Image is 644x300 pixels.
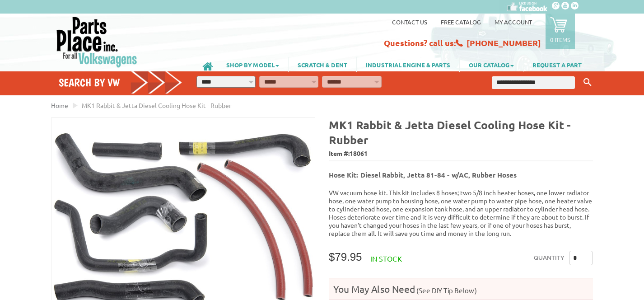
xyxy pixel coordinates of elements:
b: Hose Kit: Diesel Rabbit, Jetta 81-84 - w/AC, Rubber Hoses [329,170,517,179]
button: Keyword Search [581,75,594,90]
span: MK1 Rabbit & Jetta Diesel Cooling Hose Kit - Rubber [82,101,231,109]
a: Contact us [392,18,427,26]
a: OUR CATALOG [460,57,523,72]
a: My Account [495,18,532,26]
p: 0 items [550,36,570,43]
p: VW vacuum hose kit. This kit includes 8 hoses; two 5/8 inch heater hoses, one lower radiator hose... [329,188,593,237]
a: 0 items [546,14,575,49]
label: Quantity [534,251,565,265]
span: In stock [371,254,402,263]
span: (See DIY Tip Below) [415,286,477,295]
a: Free Catalog [441,18,481,26]
a: REQUEST A PART [523,57,591,72]
a: INDUSTRIAL ENGINE & PARTS [357,57,459,72]
b: MK1 Rabbit & Jetta Diesel Cooling Hose Kit - Rubber [329,117,571,147]
span: Item #: [329,147,593,160]
h4: Search by VW [59,76,182,89]
img: Parts Place Inc! [56,16,138,68]
a: SCRATCH & DENT [289,57,356,72]
span: 18061 [350,149,368,157]
span: $79.95 [329,251,362,263]
h4: You May Also Need [329,283,593,295]
a: SHOP BY MODEL [217,57,288,72]
a: Home [51,101,68,109]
